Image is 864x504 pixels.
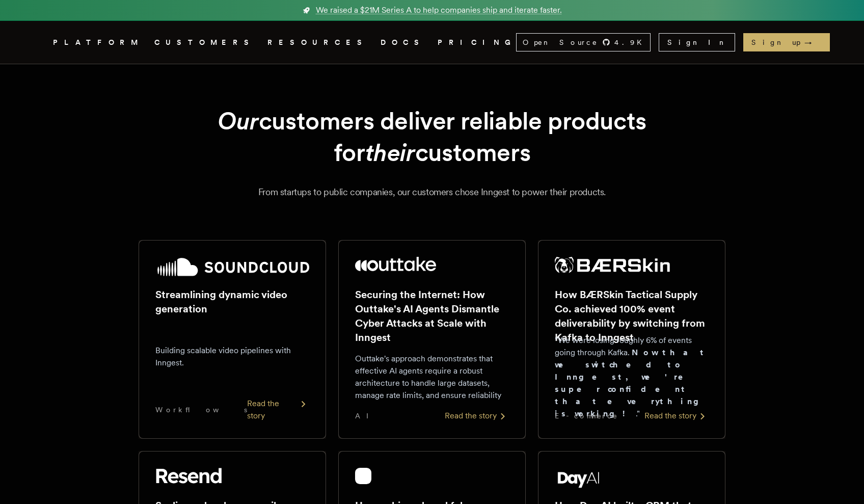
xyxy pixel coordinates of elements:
[555,257,670,273] img: BÆRSkin Tactical Supply Co.
[804,37,822,47] span: →
[218,106,259,136] em: Our
[154,36,255,49] a: CUSTOMERS
[155,405,247,415] span: Workflows
[355,257,436,271] img: Outtake
[139,240,326,439] a: SoundCloud logoStreamlining dynamic video generationBuilding scalable video pipelines with Innges...
[555,468,603,488] img: Day AI
[445,410,509,422] div: Read the story
[163,105,701,169] h1: customers deliver reliable products for customers
[53,36,142,49] button: PLATFORM
[555,287,709,344] h2: How BÆRSkin Tactical Supply Co. achieved 100% event deliverability by switching from Kafka to Inn...
[155,468,222,484] img: Resend
[355,353,509,402] p: Outtake's approach demonstrates that effective AI agents require a robust architecture to handle ...
[355,468,371,484] img: cubic
[555,411,618,421] span: E-commerce
[267,36,368,49] button: RESOURCES
[65,185,799,199] p: From startups to public companies, our customers chose Inngest to power their products.
[659,33,735,51] a: Sign In
[247,397,309,422] div: Read the story
[355,411,377,421] span: AI
[355,287,509,344] h2: Securing the Internet: How Outtake's AI Agents Dismantle Cyber Attacks at Scale with Inngest
[381,36,425,49] a: DOCS
[316,4,562,16] span: We raised a $21M Series A to help companies ship and iterate faster.
[155,257,309,277] img: SoundCloud
[555,334,709,420] p: "We were losing roughly 6% of events going through Kafka. ."
[523,37,598,47] span: Open Source
[644,410,709,422] div: Read the story
[438,36,516,49] a: PRICING
[155,344,309,369] p: Building scalable video pipelines with Inngest.
[614,37,648,47] span: 4.9 K
[743,33,830,51] a: Sign up
[338,240,526,439] a: Outtake logoSecuring the Internet: How Outtake's AI Agents Dismantle Cyber Attacks at Scale with ...
[365,138,415,167] em: their
[155,287,309,316] h2: Streamlining dynamic video generation
[538,240,725,439] a: BÆRSkin Tactical Supply Co. logoHow BÆRSkin Tactical Supply Co. achieved 100% event deliverabilit...
[24,21,840,64] nav: Global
